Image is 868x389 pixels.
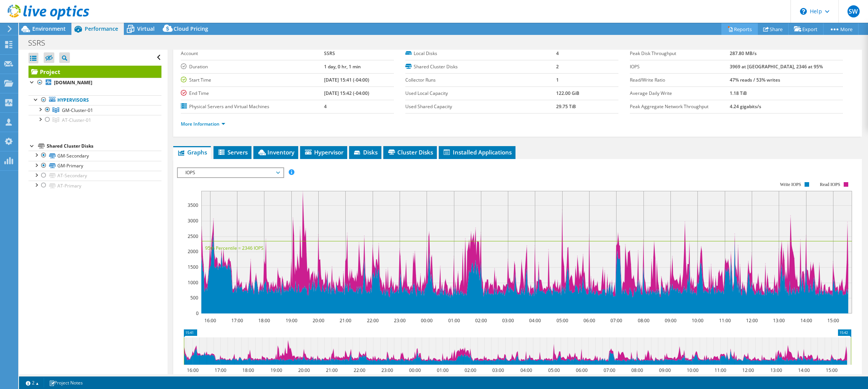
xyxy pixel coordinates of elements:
text: 2000 [188,248,198,255]
text: 17:00 [231,317,243,324]
text: 09:00 [665,317,677,324]
a: GM-Cluster-01 [28,105,161,115]
text: 10:00 [692,317,704,324]
span: GM-Cluster-01 [62,107,93,113]
text: 15:00 [826,367,838,373]
text: 14:00 [800,317,812,324]
b: [DATE] 15:42 (-04:00) [324,90,369,96]
a: AT-Secondary [28,171,161,181]
a: More Information [181,121,225,127]
a: [DOMAIN_NAME] [28,78,161,88]
b: 29.75 TiB [556,103,576,110]
text: 19:00 [286,317,297,324]
label: Duration [181,63,324,71]
h1: SSRS [25,39,57,47]
b: [DATE] 15:41 (-04:00) [324,77,369,83]
text: 16:00 [187,367,199,373]
span: SW [847,5,860,17]
span: Graphs [177,148,207,156]
text: 22:00 [354,367,365,373]
text: 1500 [188,264,198,270]
text: 11:00 [719,317,731,324]
span: Hypervisor [304,148,343,156]
text: 09:00 [659,367,671,373]
text: 500 [190,295,198,301]
b: 47% reads / 53% writes [730,77,780,83]
label: Used Local Capacity [405,90,556,97]
text: Read IOPS [820,182,840,187]
div: Shared Cluster Disks [47,142,161,151]
text: 05:00 [557,317,568,324]
label: End Time [181,90,324,97]
span: Performance [85,25,118,32]
label: IOPS [630,63,730,71]
span: Inventory [257,148,294,156]
text: Write IOPS [780,182,801,187]
text: 01:00 [448,317,460,324]
text: 13:00 [770,367,782,373]
span: IOPS [182,168,279,177]
span: Virtual [137,25,155,32]
text: 14:00 [798,367,810,373]
a: AT-Primary [28,181,161,191]
text: 02:00 [475,317,487,324]
text: 03:00 [492,367,504,373]
a: GM-Primary [28,161,161,171]
label: Physical Servers and Virtual Machines [181,103,324,110]
a: Hypervisors [28,95,161,105]
text: 00:00 [409,367,421,373]
text: 23:00 [394,317,406,324]
b: 122.00 GiB [556,90,579,96]
text: 08:00 [638,317,650,324]
text: 04:00 [520,367,532,373]
a: Export [788,23,824,35]
text: 16:00 [204,317,216,324]
text: 17:00 [215,367,226,373]
a: Reports [721,23,758,35]
text: 3500 [188,202,198,208]
text: 01:00 [437,367,449,373]
b: 1 day, 0 hr, 1 min [324,63,361,70]
a: GM-Secondary [28,151,161,161]
text: 07:00 [604,367,615,373]
text: 19:00 [270,367,282,373]
label: Used Shared Capacity [405,103,556,110]
text: 15:00 [827,317,839,324]
text: 02:00 [465,367,476,373]
span: Installed Applications [443,148,512,156]
text: 03:00 [502,317,514,324]
label: Read/Write Ratio [630,76,730,84]
text: 23:00 [381,367,393,373]
text: 18:00 [242,367,254,373]
b: 1.18 TiB [730,90,747,96]
a: Project [28,66,161,78]
label: Peak Aggregate Network Throughput [630,103,730,110]
b: SSRS [324,50,335,57]
text: 21:00 [326,367,338,373]
text: 06:00 [576,367,588,373]
span: Cluster Disks [387,148,433,156]
label: Local Disks [405,50,556,57]
b: 4 [324,103,327,110]
text: 22:00 [367,317,379,324]
a: Project Notes [44,378,88,387]
a: Share [757,23,789,35]
text: 08:00 [631,367,643,373]
text: 2500 [188,233,198,239]
text: 06:00 [583,317,595,324]
text: 12:00 [746,317,758,324]
text: 07:00 [610,317,622,324]
text: 1000 [188,279,198,286]
text: 20:00 [313,317,324,324]
text: 00:00 [421,317,433,324]
svg: \n [800,8,807,15]
a: 2 [21,378,44,387]
label: Average Daily Write [630,90,730,97]
span: AT-Cluster-01 [62,117,91,123]
label: Collector Runs [405,76,556,84]
label: Start Time [181,76,324,84]
b: 4.24 gigabits/s [730,103,761,110]
text: 0 [196,310,199,317]
span: Cloud Pricing [174,25,208,32]
text: 13:00 [773,317,785,324]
